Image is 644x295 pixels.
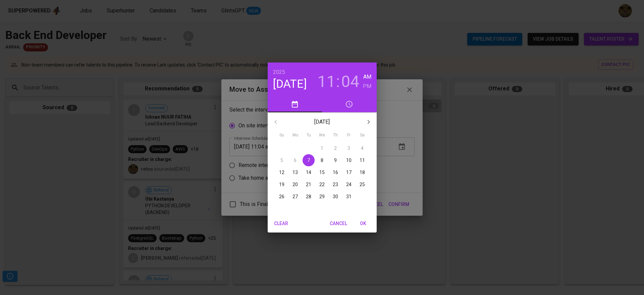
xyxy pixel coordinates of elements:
p: 13 [292,169,298,176]
p: 15 [319,169,325,176]
p: 17 [346,169,352,176]
button: OK [353,217,374,230]
span: We [316,132,328,139]
p: 26 [279,193,284,200]
button: 11 [317,72,335,91]
button: 22 [316,178,328,191]
button: 27 [289,191,301,203]
p: [DATE] [284,118,361,126]
h6: AM [363,72,371,82]
p: 21 [306,181,311,188]
button: [DATE] [273,77,307,91]
button: 12 [276,166,288,178]
button: 25 [356,178,368,191]
p: 24 [346,181,352,188]
p: 25 [360,181,365,188]
p: 18 [360,169,365,176]
button: Clear [270,217,292,230]
span: Fr [343,132,355,139]
h3: : [336,72,340,91]
button: 13 [289,166,301,178]
p: 19 [279,181,284,188]
p: 30 [333,193,338,200]
button: 11 [356,154,368,166]
button: 04 [341,72,359,91]
button: 14 [303,166,315,178]
button: 10 [343,154,355,166]
button: 29 [316,191,328,203]
p: 9 [334,157,337,164]
button: 28 [303,191,315,203]
button: 8 [316,154,328,166]
button: 17 [343,166,355,178]
p: 28 [306,193,311,200]
p: 14 [306,169,311,176]
p: 27 [292,193,298,200]
p: 10 [346,157,352,164]
button: PM [363,82,371,91]
button: 30 [329,191,341,203]
p: 22 [319,181,325,188]
span: Clear [273,219,289,228]
button: 23 [329,178,341,191]
p: 29 [319,193,325,200]
span: Sa [356,132,368,139]
p: 23 [333,181,338,188]
button: AM [363,72,371,82]
p: 31 [346,193,352,200]
p: 12 [279,169,284,176]
button: 21 [303,178,315,191]
button: 2025 [273,68,285,77]
span: OK [355,219,371,228]
button: 9 [329,154,341,166]
span: Cancel [330,219,347,228]
button: Cancel [327,217,350,230]
button: 15 [316,166,328,178]
span: Su [276,132,288,139]
span: Th [329,132,341,139]
p: 20 [292,181,298,188]
p: 16 [333,169,338,176]
button: 24 [343,178,355,191]
button: 20 [289,178,301,191]
p: 11 [360,157,365,164]
button: 19 [276,178,288,191]
button: 7 [303,154,315,166]
span: Tu [303,132,315,139]
button: 18 [356,166,368,178]
p: 7 [307,157,310,164]
p: 8 [321,157,323,164]
button: 26 [276,191,288,203]
button: 16 [329,166,341,178]
button: 31 [343,191,355,203]
span: Mo [289,132,301,139]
